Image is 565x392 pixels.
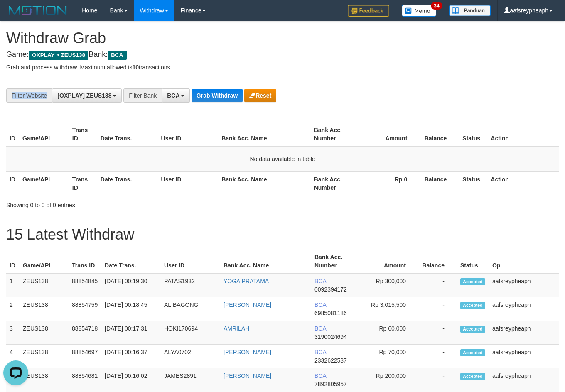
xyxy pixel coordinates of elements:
[6,273,20,297] td: 1
[20,345,69,368] td: ZEUS138
[6,4,69,17] img: MOTION_logo.png
[460,373,485,380] span: Accepted
[161,297,220,321] td: ALIBAGONG
[489,321,559,345] td: aafsreypheaph
[460,349,485,356] span: Accepted
[218,171,310,195] th: Bank Acc. Name
[69,122,97,146] th: Trans ID
[6,297,20,321] td: 2
[418,368,457,392] td: -
[460,278,485,285] span: Accepted
[69,250,101,273] th: Trans ID
[420,171,459,195] th: Balance
[418,297,457,321] td: -
[52,88,122,103] button: [OXPLAY] ZEUS138
[101,297,161,321] td: [DATE] 00:18:45
[161,345,220,368] td: ALYA0702
[487,122,559,146] th: Action
[360,368,418,392] td: Rp 200,000
[57,92,111,99] span: [OXPLAY] ZEUS138
[244,89,276,102] button: Reset
[101,345,161,368] td: [DATE] 00:16:37
[418,273,457,297] td: -
[348,5,389,17] img: Feedback.jpg
[101,273,161,297] td: [DATE] 00:19:30
[314,278,326,284] span: BCA
[224,349,271,355] a: [PERSON_NAME]
[29,51,88,60] span: OXPLAY > ZEUS138
[158,122,219,146] th: User ID
[489,250,559,273] th: Op
[6,226,559,243] h1: 15 Latest Withdraw
[20,297,69,321] td: ZEUS138
[69,273,101,297] td: 88854845
[69,321,101,345] td: 88854718
[418,250,457,273] th: Balance
[487,171,559,195] th: Action
[6,30,559,47] h1: Withdraw Grab
[6,345,20,368] td: 4
[20,321,69,345] td: ZEUS138
[460,302,485,309] span: Accepted
[69,297,101,321] td: 88854759
[6,146,559,172] td: No data available in table
[161,321,220,345] td: HOKI170694
[192,89,243,102] button: Grab Withdraw
[360,345,418,368] td: Rp 70,000
[6,88,52,103] div: Filter Website
[460,326,485,333] span: Accepted
[420,122,459,146] th: Balance
[418,345,457,368] td: -
[69,368,101,392] td: 88854681
[19,171,69,195] th: Game/API
[489,345,559,368] td: aafsreypheaph
[97,122,158,146] th: Date Trans.
[97,171,158,195] th: Date Trans.
[101,321,161,345] td: [DATE] 00:17:31
[457,250,489,273] th: Status
[6,321,20,345] td: 3
[402,5,437,17] img: Button%20Memo.svg
[224,278,269,284] a: YOGA PRATAMA
[161,250,220,273] th: User ID
[3,3,28,28] button: Open LiveChat chat widget
[459,171,487,195] th: Status
[6,250,20,273] th: ID
[360,250,418,273] th: Amount
[418,321,457,345] td: -
[431,2,442,10] span: 34
[19,122,69,146] th: Game/API
[360,297,418,321] td: Rp 3,015,500
[20,368,69,392] td: ZEUS138
[20,250,69,273] th: Game/API
[311,122,361,146] th: Bank Acc. Number
[101,250,161,273] th: Date Trans.
[132,64,139,71] strong: 10
[6,51,559,59] h4: Game: Bank:
[489,297,559,321] td: aafsreypheaph
[489,368,559,392] td: aafsreypheaph
[69,171,97,195] th: Trans ID
[314,333,347,340] span: Copy 3190024694 to clipboard
[6,198,229,209] div: Showing 0 to 0 of 0 entries
[108,51,126,60] span: BCA
[314,286,347,293] span: Copy 0092394172 to clipboard
[20,273,69,297] td: ZEUS138
[6,122,19,146] th: ID
[224,301,271,308] a: [PERSON_NAME]
[360,273,418,297] td: Rp 300,000
[361,122,420,146] th: Amount
[6,171,19,195] th: ID
[314,301,326,308] span: BCA
[224,325,249,332] a: AMRILAH
[123,88,162,103] div: Filter Bank
[6,63,559,71] p: Grab and process withdraw. Maximum allowed is transactions.
[314,325,326,332] span: BCA
[314,357,347,364] span: Copy 2332622537 to clipboard
[311,250,360,273] th: Bank Acc. Number
[449,5,491,16] img: panduan.png
[489,273,559,297] td: aafsreypheaph
[161,273,220,297] td: PATAS1932
[167,92,179,99] span: BCA
[161,368,220,392] td: JAMES2891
